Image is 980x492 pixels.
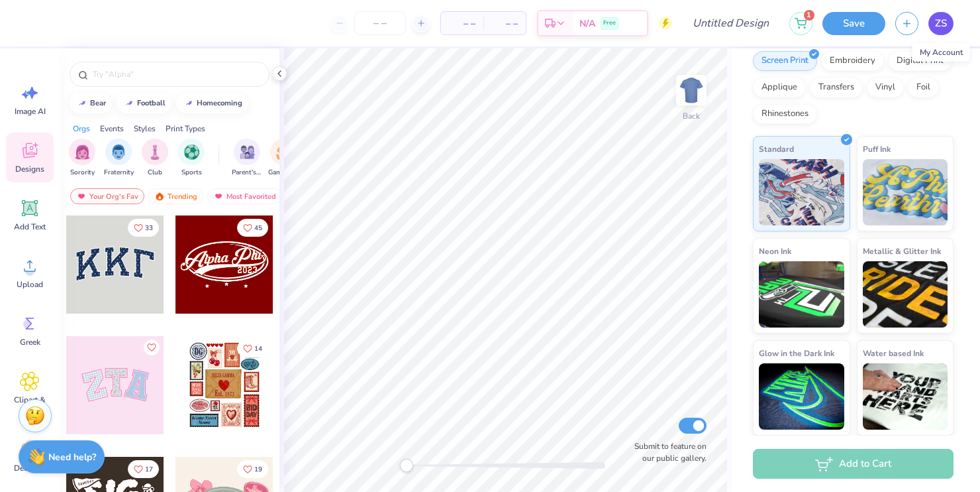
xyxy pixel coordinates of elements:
span: N/A [579,17,595,31]
span: Glow in the Dark Ink [759,346,834,360]
img: Neon Ink [759,261,844,328]
div: Accessibility label [400,459,413,472]
span: Upload [17,279,43,290]
span: 14 [254,345,262,352]
div: Trending [148,188,203,204]
div: Digital Print [888,51,952,71]
span: Clipart & logos [8,395,52,416]
img: trend_line.gif [77,99,87,107]
img: Glow in the Dark Ink [759,363,844,430]
span: – – [449,17,475,31]
img: Game Day Image [276,145,291,160]
input: Try "Alpha" [91,68,261,81]
img: most_fav.gif [76,192,87,201]
div: homecoming [197,99,242,107]
a: ZS [928,12,954,35]
input: – – [354,11,406,35]
span: Game Day [268,168,299,178]
button: Like [128,219,159,237]
input: Untitled Design [682,10,779,36]
span: ZS [935,16,947,31]
div: Most Favorited [207,188,282,204]
span: 45 [254,225,262,231]
div: Rhinestones [753,104,817,124]
span: 19 [254,466,262,473]
img: Parent's Weekend Image [240,145,255,160]
span: – – [491,17,518,31]
img: Back [678,77,705,103]
div: Events [100,123,124,135]
span: Image AI [15,106,46,117]
button: 1 [789,12,812,35]
span: Fraternity [104,168,134,178]
span: Parent's Weekend [232,168,262,178]
span: 33 [145,225,153,231]
button: bear [70,93,112,113]
div: football [137,99,166,107]
div: filter for Sports [178,139,205,178]
img: Puff Ink [863,159,948,225]
div: Transfers [810,78,863,97]
button: Save [822,12,885,35]
div: Applique [753,78,806,97]
label: Submit to feature on our public gallery. [627,440,707,464]
div: Orgs [73,123,90,135]
button: Like [128,460,159,478]
span: Club [148,168,162,178]
img: trend_line.gif [124,99,134,107]
div: Foil [908,78,939,97]
div: Print Types [166,123,205,135]
span: Free [603,19,616,28]
img: Sorority Image [75,145,90,160]
span: Greek [20,337,40,347]
span: Metallic & Glitter Ink [863,244,941,258]
span: Decorate [14,463,46,473]
span: Neon Ink [759,244,791,258]
button: football [117,93,171,113]
div: Your Org's Fav [70,188,144,204]
span: Sorority [70,168,95,178]
div: filter for Club [142,139,168,178]
button: Like [144,339,160,355]
button: filter button [178,139,205,178]
span: Designs [15,164,44,174]
img: Club Image [148,145,162,160]
div: My Account [912,43,970,62]
button: homecoming [176,93,248,113]
button: filter button [232,139,262,178]
button: Like [237,339,268,357]
div: Styles [134,123,156,135]
img: Fraternity Image [111,145,126,160]
img: most_fav.gif [213,192,224,201]
span: Add Text [14,221,46,232]
span: Puff Ink [863,142,891,156]
button: filter button [104,139,134,178]
div: filter for Parent's Weekend [232,139,262,178]
img: trend_line.gif [183,99,194,107]
img: Standard [759,159,844,225]
span: 1 [804,10,814,21]
div: filter for Game Day [268,139,299,178]
img: Metallic & Glitter Ink [863,261,948,328]
span: 17 [145,466,153,473]
img: Sports Image [184,145,199,160]
div: bear [90,99,106,107]
div: Vinyl [867,78,904,97]
div: Back [683,110,700,122]
span: Water based Ink [863,346,924,360]
img: trending.gif [154,192,165,201]
div: Screen Print [753,51,817,71]
div: filter for Sorority [69,139,95,178]
button: Like [237,219,268,237]
button: filter button [268,139,299,178]
button: Like [237,460,268,478]
span: Standard [759,142,794,156]
button: filter button [69,139,95,178]
strong: Need help? [48,451,96,463]
div: Embroidery [821,51,884,71]
span: Sports [181,168,202,178]
img: Water based Ink [863,363,948,430]
div: filter for Fraternity [104,139,134,178]
button: filter button [142,139,168,178]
